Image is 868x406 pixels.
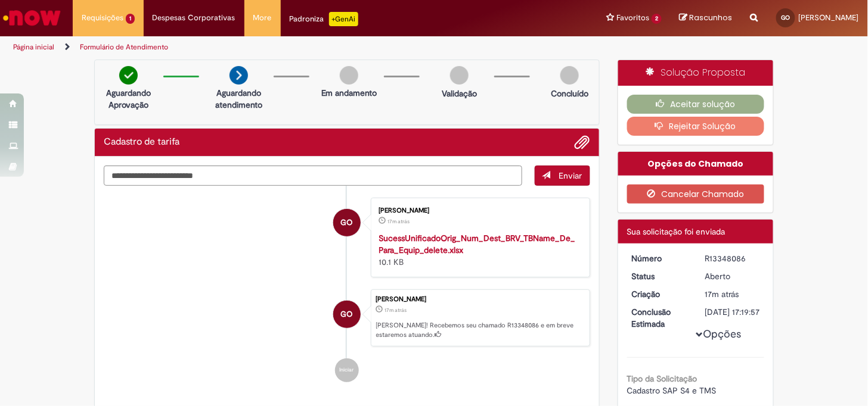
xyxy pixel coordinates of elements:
button: Rejeitar Solução [627,117,765,136]
img: img-circle-grey.png [340,66,358,85]
button: Aceitar solução [627,95,765,114]
dt: Número [623,252,696,264]
div: Gustavo Sales de Oliveira [333,209,361,236]
img: check-circle-green.png [119,66,138,85]
li: Gustavo Sales de Oliveira [104,289,590,346]
img: img-circle-grey.png [450,66,469,85]
span: 17m atrás [385,307,407,314]
img: img-circle-grey.png [560,66,579,85]
span: GO [782,14,790,21]
b: Tipo da Solicitação [627,373,697,384]
p: Aguardando Aprovação [100,87,157,111]
p: +GenAi [329,12,358,26]
time: 29/08/2025 11:19:52 [385,307,407,314]
div: 10.1 KB [379,232,578,268]
a: Rascunhos [680,13,733,24]
time: 29/08/2025 11:19:50 [388,218,410,225]
p: Concluído [551,88,589,99]
span: Rascunhos [690,12,733,23]
span: 17m atrás [388,218,410,225]
span: Cadastro SAP S4 e TMS [627,385,717,396]
dt: Conclusão Estimada [623,306,696,330]
span: 1 [126,14,135,24]
span: Despesas Corporativas [153,12,235,24]
p: [PERSON_NAME]! Recebemos seu chamado R13348086 e em breve estaremos atuando. [376,321,584,339]
span: [PERSON_NAME] [799,13,859,23]
span: GO [341,300,353,329]
span: Enviar [559,170,582,181]
span: Favoritos [616,12,649,24]
div: Gustavo Sales de Oliveira [333,301,361,328]
p: Em andamento [321,87,377,99]
p: Aguardando atendimento [210,87,268,111]
img: ServiceNow [1,6,63,30]
span: More [253,12,272,24]
div: [PERSON_NAME] [379,207,578,214]
button: Enviar [535,165,590,186]
div: Solução Proposta [618,60,774,86]
div: 29/08/2025 11:19:52 [705,288,760,300]
span: 17m atrás [705,289,739,299]
time: 29/08/2025 11:19:52 [705,289,739,299]
a: SucessUnificadoOrig_Num_Dest_BRV_TBName_De_Para_Equip_delete.xlsx [379,233,575,255]
dt: Criação [623,288,696,300]
div: [DATE] 17:19:57 [705,306,760,318]
a: Página inicial [13,42,54,52]
div: Aberto [705,270,760,282]
div: Padroniza [290,12,358,26]
dt: Status [623,270,696,282]
div: Opções do Chamado [618,152,774,176]
img: arrow-next.png [230,66,248,85]
p: Validação [442,88,477,99]
h2: Cadastro de tarifa Histórico de tíquete [104,137,179,148]
a: Formulário de Atendimento [80,42,168,52]
div: [PERSON_NAME] [376,296,584,303]
textarea: Digite sua mensagem aqui... [104,165,522,186]
span: GO [341,208,353,237]
ul: Trilhas de página [9,36,570,58]
button: Cancelar Chamado [627,185,765,204]
span: Requisições [82,12,123,24]
button: Adicionar anexos [575,135,590,150]
span: 2 [652,14,662,24]
div: R13348086 [705,252,760,264]
ul: Histórico de tíquete [104,186,590,394]
span: Sua solicitação foi enviada [627,226,726,237]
